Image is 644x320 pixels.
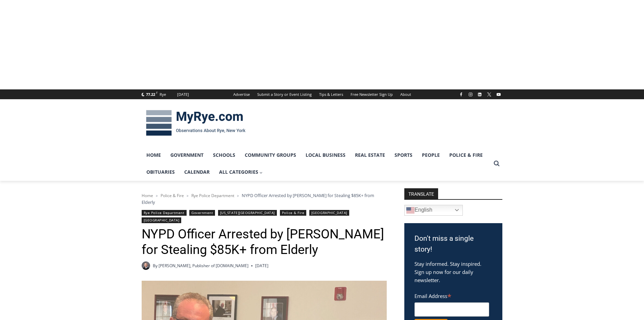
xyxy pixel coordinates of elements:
[254,89,315,99] a: Submit a Story or Event Listing
[159,263,248,269] a: [PERSON_NAME], Publisher of [DOMAIN_NAME]
[219,168,263,176] span: All Categories
[142,193,153,198] a: Home
[218,210,277,216] a: [US_STATE][GEOGRAPHIC_DATA]
[301,147,350,164] a: Local Business
[142,210,187,216] a: Rye Police Department
[390,147,417,164] a: Sports
[161,193,184,198] a: Police & Fire
[255,262,268,269] time: [DATE]
[491,157,503,170] button: View Search Form
[214,164,268,180] a: All Categories
[189,210,215,216] a: Government
[457,90,465,99] a: Facebook
[397,89,415,99] a: About
[142,261,150,270] a: Author image
[187,193,189,198] span: >
[240,147,301,164] a: Community Groups
[495,90,503,99] a: YouTube
[414,289,489,301] label: Email Address
[417,147,445,164] a: People
[347,89,397,99] a: Free Newsletter Sign Up
[142,164,180,180] a: Obituaries
[166,147,208,164] a: Government
[142,192,374,205] span: NYPD Officer Arrested by [PERSON_NAME] for Stealing $85K+ from Elderly
[142,147,491,181] nav: Primary Navigation
[180,164,214,180] a: Calendar
[208,147,240,164] a: Schools
[142,227,387,257] h1: NYPD Officer Arrested by [PERSON_NAME] for Stealing $85K+ from Elderly
[280,210,307,216] a: Police & Fire
[191,193,234,198] a: Rye Police Department
[142,147,166,164] a: Home
[156,193,158,198] span: >
[230,89,254,99] a: Advertise
[404,188,438,199] strong: TRANSLATE
[153,262,158,269] span: By
[160,91,166,98] div: Rye
[142,192,387,206] nav: Breadcrumbs
[485,90,493,99] a: X
[414,260,492,284] p: Stay informed. Stay inspired. Sign up now for our daily newsletter.
[467,90,475,99] a: Instagram
[142,105,250,141] img: MyRye.com
[146,92,155,97] span: 77.22
[445,147,487,164] a: Police & Fire
[156,91,158,94] span: F
[230,89,415,99] nav: Secondary Navigation
[237,193,239,198] span: >
[315,89,347,99] a: Tips & Letters
[476,90,484,99] a: Linkedin
[350,147,390,164] a: Real Estate
[414,233,492,255] h3: Don't miss a single story!
[177,91,189,98] div: [DATE]
[406,206,414,214] img: en
[404,205,463,216] a: English
[309,210,349,216] a: [GEOGRAPHIC_DATA]
[142,217,182,223] a: [GEOGRAPHIC_DATA]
